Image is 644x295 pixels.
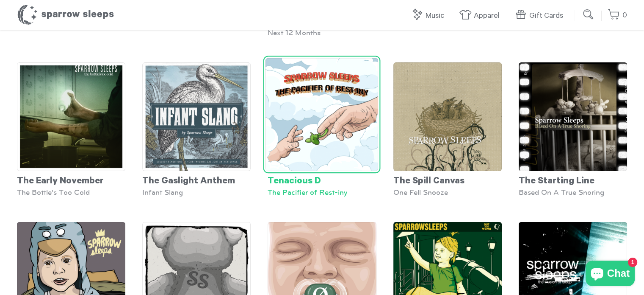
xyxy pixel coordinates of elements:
[411,7,448,25] a: Music
[17,62,125,197] a: The Early November The Bottle's Too Cold
[142,188,251,197] div: Infant Slang
[17,4,114,25] h1: Sparrow Sleeps
[519,188,627,197] div: Based On A True Snoring
[268,171,376,188] div: Tenacious D
[514,7,567,25] a: Gift Cards
[519,62,627,171] img: SS-BasedOnATrueSnoring-1600x1600_grande.png
[583,261,637,288] inbox-online-store-chat: Shopify online store chat
[608,6,627,25] a: 0
[265,58,378,171] img: SparrowSleeps-TenaciousD-ThePacifierofRest-iny-Cover_grande.png
[268,188,376,197] div: The Pacifier of Rest-iny
[459,7,504,25] a: Apparel
[393,188,502,197] div: One Fell Snooze
[580,6,597,23] input: Submit
[519,62,627,197] a: The Starting Line Based On A True Snoring
[142,62,251,197] a: The Gaslight Anthem Infant Slang
[142,171,251,188] div: The Gaslight Anthem
[17,171,125,188] div: The Early November
[268,62,376,197] a: Tenacious D The Pacifier of Rest-iny
[142,62,251,171] img: Infant-Slang_grande.jpg
[393,62,502,197] a: The Spill Canvas One Fell Snooze
[17,188,125,197] div: The Bottle's Too Cold
[393,171,502,188] div: The Spill Canvas
[17,62,125,171] img: SS-TheBottlesTooCold-Cover-1600x1600_grande.png
[519,171,627,188] div: The Starting Line
[393,62,502,171] img: TheSpillCanvas-OneFellSnooze-Cover_grande.png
